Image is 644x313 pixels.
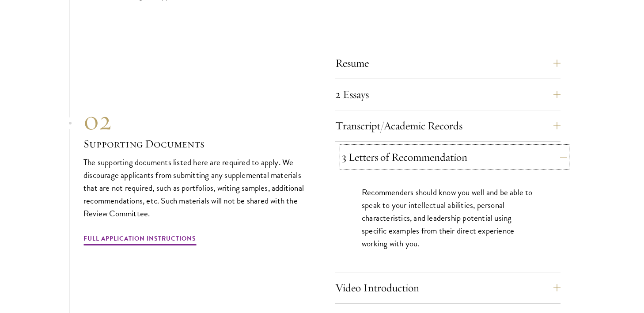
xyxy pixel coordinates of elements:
p: The supporting documents listed here are required to apply. We discourage applicants from submitt... [83,156,309,220]
button: Resume [335,53,561,74]
div: 02 [83,105,309,136]
button: Video Introduction [335,277,561,298]
button: 3 Letters of Recommendation [342,147,567,168]
button: Transcript/Academic Records [335,115,561,136]
a: Full Application Instructions [83,233,196,247]
button: 2 Essays [335,84,561,105]
h3: Supporting Documents [83,136,309,151]
p: Recommenders should know you well and be able to speak to your intellectual abilities, personal c... [362,186,534,250]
